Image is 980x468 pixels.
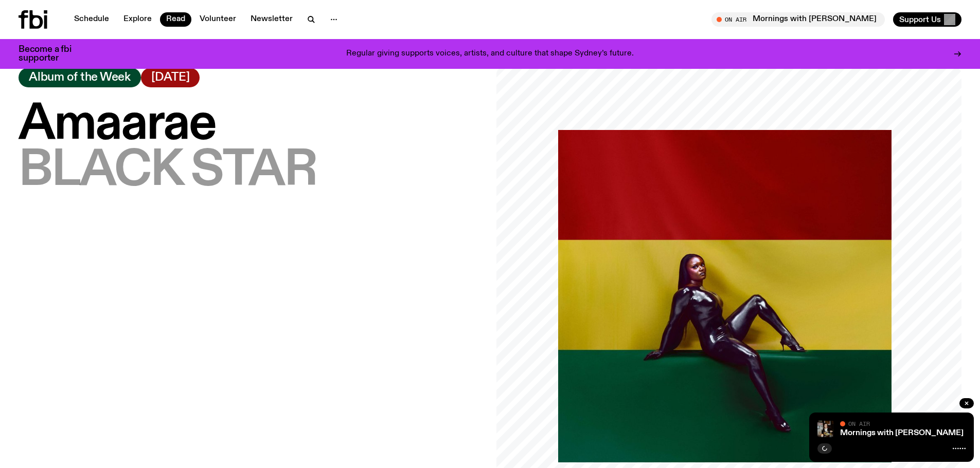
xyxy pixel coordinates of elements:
img: Sam blankly stares at the camera, brightly lit by a camera flash wearing a hat collared shirt and... [817,421,834,437]
a: Explore [117,12,158,27]
h3: Become a fbi supporter [19,45,84,63]
span: Support Us [899,15,941,24]
a: Mornings with [PERSON_NAME] [840,429,964,437]
a: Newsletter [244,12,299,27]
span: On Air [848,420,870,427]
button: Support Us [893,12,961,27]
a: Read [160,12,191,27]
button: On AirMornings with [PERSON_NAME] [711,12,885,27]
span: Album of the Week [29,72,131,83]
span: Amaarae [19,99,216,151]
a: Schedule [68,12,115,27]
span: [DATE] [151,72,190,83]
a: Volunteer [193,12,242,27]
span: BLACK STAR [19,145,316,197]
p: Regular giving supports voices, artists, and culture that shape Sydney’s future. [346,49,634,59]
